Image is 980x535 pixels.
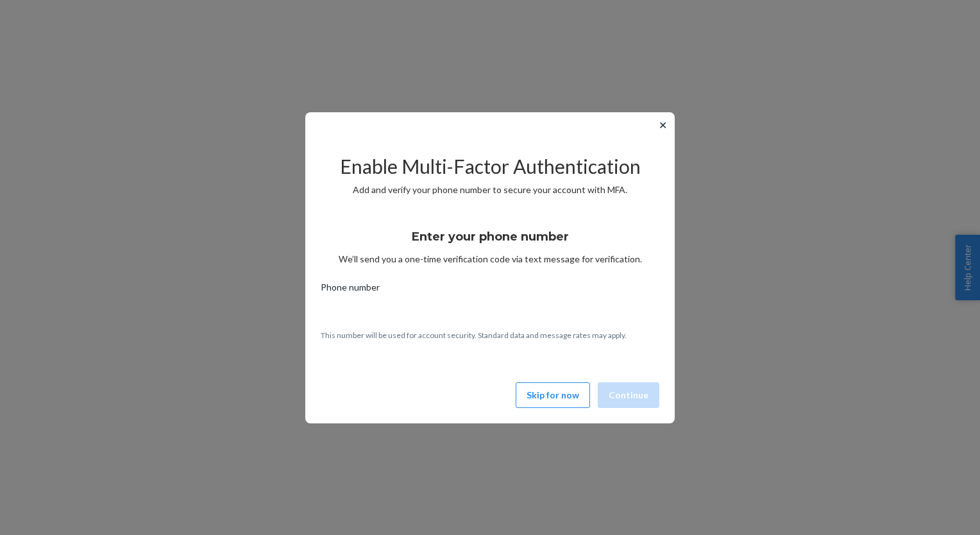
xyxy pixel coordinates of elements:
[321,183,659,196] p: Add and verify your phone number to secure your account with MFA.
[656,117,670,133] button: ✕
[321,330,659,341] p: This number will be used for account security. Standard data and message rates may apply.
[516,382,590,408] button: Skip for now
[321,218,659,266] div: We’ll send you a one-time verification code via text message for verification.
[321,156,659,177] h2: Enable Multi-Factor Authentication
[321,281,380,299] span: Phone number
[598,382,659,408] button: Continue
[412,228,569,245] h3: Enter your phone number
